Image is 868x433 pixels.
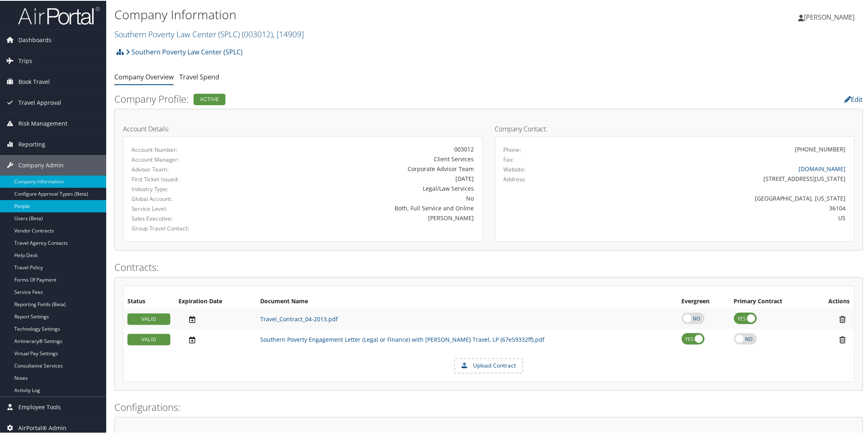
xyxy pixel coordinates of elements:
h4: Company Contact: [495,125,855,131]
label: Account Manager: [132,155,237,163]
span: , [ 14909 ] [273,28,304,39]
div: 003012 [250,144,474,153]
label: Upload Contract [455,358,522,372]
div: [STREET_ADDRESS][US_STATE] [592,174,846,182]
label: Phone: [504,145,522,153]
th: Primary Contract [730,293,812,308]
a: [PERSON_NAME] [799,4,863,29]
div: VALID [127,313,170,324]
label: Address: [504,174,526,183]
th: Status [123,293,174,308]
label: Global Account: [132,194,237,202]
div: [PHONE_NUMBER] [795,144,846,153]
th: Actions [812,293,854,308]
div: VALID [127,333,170,345]
div: [GEOGRAPHIC_DATA], [US_STATE] [592,193,846,202]
a: [DOMAIN_NAME] [799,164,846,172]
h2: Contracts: [114,259,863,273]
span: Reporting [18,133,45,154]
div: Both, Full Service and Online [250,203,474,212]
div: Add/Edit Date [179,314,252,323]
span: Travel Approval [18,92,61,112]
span: Company Admin [18,154,64,175]
label: Website: [504,165,526,173]
h2: Company Profile: [114,91,609,105]
h2: Configurations: [114,399,863,413]
label: Fax: [504,155,514,163]
div: [DATE] [250,174,474,182]
div: No [250,193,474,202]
span: ( 003012 ) [242,28,273,39]
h4: Account Details: [123,125,483,131]
span: Trips [18,50,32,70]
a: Travel Spend [179,72,219,81]
i: Remove Contract [836,335,850,343]
span: Book Travel [18,71,50,91]
span: Risk Management [18,113,67,133]
span: Employee Tools [18,396,61,417]
div: 36104 [592,203,846,212]
div: Legal/Law Services [250,183,474,192]
label: First Ticket Issued: [132,174,237,183]
a: Southern Poverty Law Center (SPLC) [114,28,304,39]
label: Service Level: [132,204,237,212]
a: Southern Poverty Law Center (SPLC) [126,43,243,59]
span: Dashboards [18,29,51,50]
i: Remove Contract [836,314,850,323]
div: Corporate Advisor Team [250,164,474,172]
div: Active [194,93,225,104]
div: [PERSON_NAME] [250,213,474,221]
div: Client Services [250,154,474,162]
a: Southern Poverty Engagement Letter (Legal or Finance) with [PERSON_NAME] Travel, LP (67e59332ff).pdf [260,335,544,343]
a: Edit [845,94,863,103]
span: [PERSON_NAME] [804,12,855,21]
label: Industry Type: [132,184,237,192]
label: Sales Executive: [132,214,237,222]
div: US [592,213,846,221]
a: Company Overview [114,72,174,81]
label: Advisor Team: [132,165,237,173]
th: Evergreen [678,293,730,308]
label: Group Travel Contact: [132,223,237,232]
img: airportal-logo.png [18,5,100,25]
label: Account Number: [132,145,237,153]
a: Travel_Contract_04-2013.pdf [260,314,338,322]
th: Document Name [256,293,678,308]
th: Expiration Date [174,293,256,308]
div: Add/Edit Date [179,335,252,343]
h1: Company Information [114,5,614,23]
